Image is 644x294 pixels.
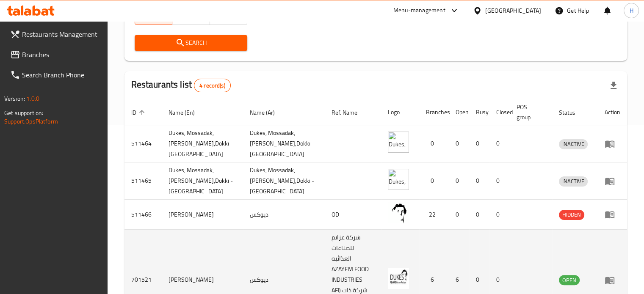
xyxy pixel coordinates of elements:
span: OPEN [559,275,580,285]
td: 511464 [124,125,162,162]
div: Menu [605,176,620,186]
td: [PERSON_NAME] [162,200,243,230]
a: Search Branch Phone [3,65,108,85]
td: 511465 [124,162,162,200]
td: Dukes, Mossadak, [PERSON_NAME],Dokki - [GEOGRAPHIC_DATA] [162,125,243,162]
div: INACTIVE [559,176,588,187]
th: Busy [469,99,489,125]
td: 0 [419,162,449,200]
td: 0 [419,125,449,162]
div: Menu [605,209,620,220]
button: Search [135,35,248,51]
span: Version: [4,93,25,104]
div: Export file [603,75,624,96]
span: HIDDEN [559,210,584,220]
span: Branches [22,49,101,60]
th: Open [449,99,469,125]
span: INACTIVE [559,139,588,149]
img: Dukes, Mossadak, Al Duqqi,Dokki - Oman Square [388,132,409,153]
div: INACTIVE [559,139,588,149]
td: 0 [469,162,489,200]
div: [GEOGRAPHIC_DATA] [485,6,541,15]
td: 0 [489,125,510,162]
span: ID [131,107,147,118]
td: OD [325,200,381,230]
span: INACTIVE [559,176,588,186]
img: Dukes [388,268,409,289]
td: 0 [449,162,469,200]
a: Restaurants Management [3,24,108,44]
th: Action [598,99,627,125]
td: 0 [489,200,510,230]
td: 0 [469,125,489,162]
a: Support.OpsPlatform [4,116,58,127]
td: Dukes, Mossadak, [PERSON_NAME],Dokki - [GEOGRAPHIC_DATA] [243,125,325,162]
span: Ref. Name [332,107,368,118]
td: 22 [419,200,449,230]
span: Name (En) [169,107,206,118]
span: Get support on: [4,107,43,118]
span: Restaurants Management [22,29,101,39]
td: 0 [449,125,469,162]
td: Dukes, Mossadak, [PERSON_NAME],Dokki - [GEOGRAPHIC_DATA] [243,162,325,200]
div: Menu [605,139,620,149]
span: Status [559,107,586,118]
span: All [138,11,169,23]
td: 0 [449,200,469,230]
span: Yes [176,11,207,23]
span: No [213,11,244,23]
th: Closed [489,99,510,125]
a: Branches [3,44,108,65]
span: Search Branch Phone [22,70,101,80]
h2: Restaurants list [131,78,231,92]
td: ديوكس [243,200,325,230]
td: 0 [469,200,489,230]
th: Logo [381,99,419,125]
span: POS group [517,102,542,122]
img: Dukes, Mossadak, Al Duqqi,Dokki - Oman Square [388,169,409,190]
div: Total records count [194,79,231,92]
span: Name (Ar) [250,107,286,118]
td: Dukes, Mossadak, [PERSON_NAME],Dokki - [GEOGRAPHIC_DATA] [162,162,243,200]
div: Menu-management [393,5,445,16]
span: H [629,6,633,15]
span: 1.0.0 [26,93,39,104]
th: Branches [419,99,449,125]
td: 511466 [124,200,162,230]
td: 0 [489,162,510,200]
span: 4 record(s) [194,82,230,90]
img: Dukes [388,202,409,223]
span: Search [141,38,241,48]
